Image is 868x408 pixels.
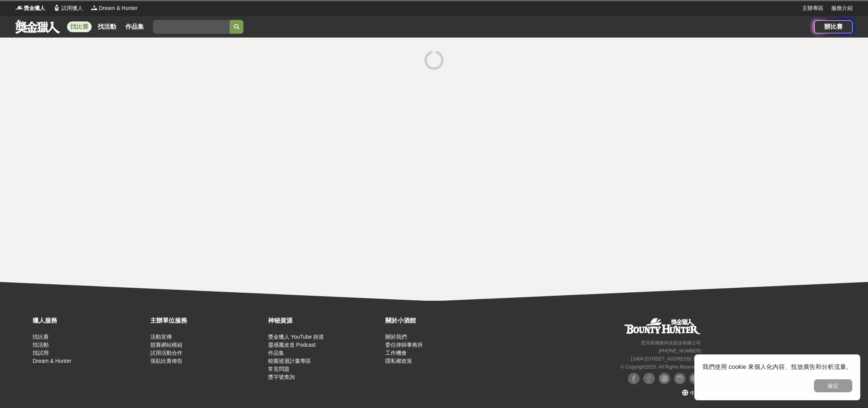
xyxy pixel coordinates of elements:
[150,358,182,364] a: 張貼比賽佈告
[814,379,852,392] button: 確定
[33,358,71,364] a: Dream & Hunter
[674,373,686,384] img: Instagram
[385,358,412,364] a: 隱私權政策
[802,4,824,12] a: 主辦專區
[641,340,701,346] small: 恩克斯網路科技股份有限公司
[33,316,146,325] div: 獵人服務
[15,4,45,12] a: Logo獎金獵人
[90,4,138,12] a: LogoDream & Hunter
[268,316,382,325] div: 神秘資源
[122,21,147,32] a: 作品集
[33,350,49,356] a: 找試用
[689,373,701,384] img: LINE
[268,334,324,340] a: 獎金獵人 YouTube 頻道
[99,4,138,12] span: Dream & Hunter
[53,4,83,12] a: Logo試用獵人
[150,350,182,356] a: 試用活動合作
[643,373,655,384] img: Facebook
[385,334,407,340] a: 關於我們
[814,20,853,33] a: 辦比賽
[385,316,499,325] div: 關於小酒館
[831,4,853,12] a: 服務介紹
[61,4,83,12] span: 試用獵人
[95,21,119,32] a: 找活動
[621,364,701,370] small: © Copyright 2025 . All Rights Reserved.
[150,334,172,340] a: 活動宣傳
[659,348,701,354] small: [PHONE_NUMBER]
[150,316,264,325] div: 主辦單位服務
[33,334,49,340] a: 找比賽
[628,373,639,384] img: Facebook
[268,374,295,380] a: 獎字號查詢
[33,342,49,348] a: 找活動
[630,356,701,362] small: 11494 [STREET_ADDRESS] 3 樓
[15,4,23,11] img: Logo
[24,4,45,12] span: 獎金獵人
[659,373,670,384] img: Plurk
[90,4,98,11] img: Logo
[150,342,182,348] a: 競賽網站模組
[67,21,92,32] a: 找比賽
[385,350,407,356] a: 工作機會
[702,364,852,370] span: 我們使用 cookie 來個人化內容、投放廣告和分析流量。
[690,390,701,396] span: 中文
[268,350,284,356] a: 作品集
[53,4,61,11] img: Logo
[268,342,316,348] a: 靈感魔改造 Podcast
[385,342,423,348] a: 委任律師事務所
[268,366,289,372] a: 常見問題
[268,358,311,364] a: 校園巡迴計畫專區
